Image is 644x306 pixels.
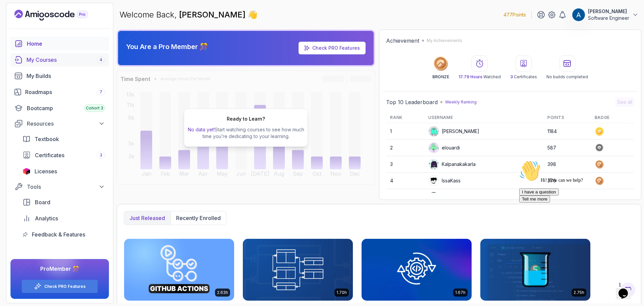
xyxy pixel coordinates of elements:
a: feedback [18,228,109,241]
td: 2 [386,140,424,156]
div: Roadmaps [25,88,105,96]
td: 1 [386,123,424,140]
p: Weekly Ranking [445,99,477,105]
div: 👋Hi! How can we help?I have a questionTell me more [3,3,123,45]
p: Welcome Back, [119,9,258,20]
img: default monster avatar [429,159,439,169]
img: jetbrains icon [22,168,31,175]
div: elouardi [428,142,460,153]
a: bootcamp [10,101,109,115]
p: My Achievements [427,38,462,43]
a: Landing page [14,10,103,20]
p: 1.70h [336,290,347,295]
p: Certificates [510,74,537,80]
span: 4 [100,57,102,62]
span: Analytics [35,214,58,222]
div: Apply5489 [428,192,466,203]
td: 587 [543,140,591,156]
td: 1184 [543,123,591,140]
a: certificates [18,148,109,162]
p: Start watching courses to see how much time you’re dedicating to your learning. [187,126,305,140]
p: 1.67h [455,290,466,295]
button: Tools [10,181,109,193]
a: Check PRO Features [299,42,366,54]
p: Software Engineer [588,15,629,21]
button: See all [615,97,634,107]
span: Hi! How can we help? [3,20,66,25]
button: user profile image[PERSON_NAME]Software Engineer [572,8,639,21]
a: home [10,37,109,50]
span: 👋 [248,9,258,20]
div: My Builds [26,72,105,80]
span: Textbook [35,135,59,143]
div: Home [27,40,105,48]
button: Recently enrolled [170,211,226,225]
img: Database Design & Implementation card [243,239,353,301]
img: CI/CD with GitHub Actions card [124,239,234,301]
p: 2.75h [574,290,584,295]
span: 7 [100,89,102,95]
th: Points [543,112,591,123]
span: 17.79 Hours [459,74,482,79]
iframe: chat widget [517,158,637,276]
p: No builds completed [546,74,588,80]
div: Resources [27,120,105,128]
button: Check PRO Features [21,279,98,293]
a: licenses [18,165,109,178]
div: [PERSON_NAME] [428,126,479,137]
a: analytics [18,212,109,225]
button: Tell me more [3,38,34,45]
h2: Ready to Learn? [227,116,265,122]
a: Check PRO Features [44,284,86,289]
img: default monster avatar [429,126,439,136]
h2: Top 10 Leaderboard [386,98,438,106]
div: Bootcamp [27,104,105,112]
div: IssaKass [428,175,461,186]
th: Badge [591,112,634,123]
button: I have a question [3,31,42,38]
span: Certificates [35,151,64,159]
h2: Achievement [386,37,419,45]
a: builds [10,69,109,83]
img: Java Unit Testing and TDD card [480,239,590,301]
img: :wave: [3,3,24,24]
div: Tools [27,183,105,191]
span: 3 [510,74,513,79]
td: 5 [386,189,424,206]
td: 4 [386,173,424,189]
img: user profile image [429,176,439,186]
img: Java Integration Testing card [362,239,472,301]
td: 3 [386,156,424,173]
a: board [18,195,109,209]
p: You Are a Pro Member 🎊 [126,42,208,51]
td: 398 [543,156,591,173]
span: Feedback & Features [32,230,85,238]
th: Rank [386,112,424,123]
a: roadmaps [10,85,109,99]
a: Check PRO Features [312,45,360,51]
img: user profile image [572,8,585,21]
p: 477 Points [503,11,526,18]
img: default monster avatar [429,143,439,153]
p: 2.63h [217,290,228,295]
span: Licenses [35,167,57,175]
span: Board [35,198,50,206]
div: My Courses [26,56,105,64]
img: user profile image [429,192,439,202]
span: [PERSON_NAME] [179,10,248,19]
iframe: chat widget [616,279,637,299]
th: Username [424,112,543,123]
span: No data yet! [188,127,215,132]
p: [PERSON_NAME] [588,8,629,15]
span: Cohort 3 [86,105,103,111]
p: Just released [129,214,165,222]
p: BRONZE [432,74,449,80]
div: Kalpanakakarla [428,159,476,170]
button: Just released [124,211,170,225]
a: textbook [18,132,109,146]
a: courses [10,53,109,67]
p: Watched [459,74,501,80]
p: Recently enrolled [176,214,221,222]
span: 3 [100,152,102,158]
